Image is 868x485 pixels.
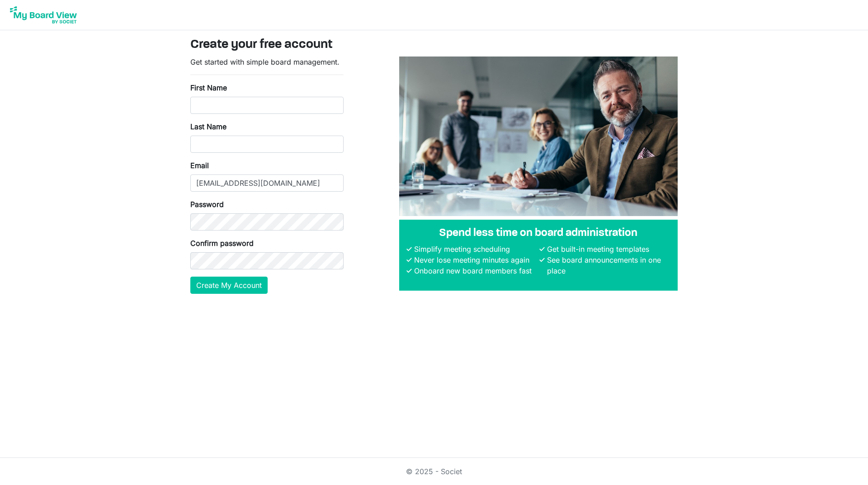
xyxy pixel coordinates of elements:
[399,57,678,216] img: A photograph of board members sitting at a table
[545,254,670,276] li: See board announcements in one place
[412,265,538,276] li: Onboard new board members fast
[190,121,226,132] label: Last Name
[190,277,268,294] button: Create My Account
[406,467,462,476] a: © 2025 - Societ
[406,227,670,240] h4: Spend less time on board administration
[190,38,678,53] h3: Create your free account
[412,254,538,265] li: Never lose meeting minutes again
[7,4,80,26] img: My Board View Logo
[190,160,209,171] label: Email
[190,57,340,66] span: Get started with simple board management.
[190,82,227,93] label: First Name
[412,244,538,254] li: Simplify meeting scheduling
[545,244,670,254] li: Get built-in meeting templates
[190,238,254,249] label: Confirm password
[190,199,224,210] label: Password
